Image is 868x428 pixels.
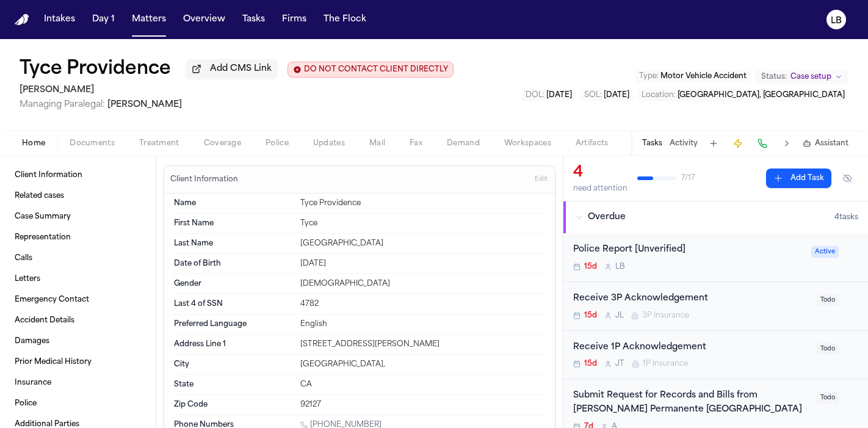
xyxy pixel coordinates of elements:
img: Finch Logo [15,14,29,26]
button: Edit DOL: 2025-09-17 [522,89,576,101]
div: Police Report [Unverified] [573,243,804,257]
a: Home [15,14,29,26]
span: Calls [15,253,32,263]
span: Prior Medical History [15,357,92,367]
div: English [300,319,545,329]
span: Case setup [790,72,831,82]
span: Updates [313,139,345,148]
h3: Client Information [168,175,241,184]
dt: Zip Code [174,400,293,410]
button: Assistant [803,139,848,148]
span: SOL : [584,92,602,99]
div: Open task: Receive 3P Acknowledgement [563,282,868,331]
a: Police [10,394,146,413]
div: need attention [573,184,627,194]
span: Treatment [139,139,179,148]
span: Insurance [15,378,51,388]
div: Tyce Providence [300,198,545,208]
span: Active [811,246,839,258]
span: Artifacts [576,139,609,148]
button: Change status from Case setup [755,70,848,84]
span: Todo [817,294,839,306]
div: Tyce [300,219,545,228]
span: Related cases [15,191,64,201]
a: Calls [10,248,146,268]
dt: Last Name [174,239,293,248]
h1: Tyce Providence [20,59,171,81]
a: Damages [10,332,146,351]
a: Letters [10,269,146,289]
dt: Name [174,198,293,208]
span: DOL : [526,92,544,99]
span: Letters [15,274,40,284]
button: Edit client contact restriction [288,62,454,78]
button: Edit [531,170,551,189]
span: Case Summary [15,212,71,222]
div: [DEMOGRAPHIC_DATA] [300,279,545,289]
span: Documents [70,139,115,148]
button: Hide completed tasks (⌘⇧H) [836,169,858,188]
div: 4 [573,163,627,183]
button: Make a Call [754,135,771,152]
span: 15d [584,311,597,321]
span: Mail [369,139,385,148]
button: Overdue4tasks [563,201,868,233]
span: Type : [639,73,659,80]
a: Firms [277,9,311,31]
span: Representation [15,233,71,242]
a: Related cases [10,186,146,206]
div: CA [300,380,545,390]
span: Edit [535,175,548,184]
div: Submit Request for Records and Bills from [PERSON_NAME] Permanente [GEOGRAPHIC_DATA] [573,389,809,417]
span: Client Information [15,170,82,180]
span: Demand [447,139,480,148]
span: Managing Paralegal: [20,100,105,109]
button: Add Task [705,135,722,152]
span: [DATE] [546,92,572,99]
span: 3P Insurance [642,311,689,321]
a: Emergency Contact [10,290,146,310]
span: Todo [817,343,839,355]
button: Edit Type: Motor Vehicle Accident [635,70,750,82]
span: Workspaces [504,139,551,148]
span: Fax [410,139,422,148]
span: Location : [642,92,676,99]
span: [PERSON_NAME] [107,100,182,109]
span: 15d [584,359,597,369]
a: Case Summary [10,207,146,227]
dt: Preferred Language [174,319,293,329]
dt: Last 4 of SSN [174,299,293,309]
button: Add CMS Link [186,59,278,79]
button: Tasks [642,139,662,148]
span: J L [615,311,624,321]
button: Intakes [39,9,80,31]
a: Accident Details [10,311,146,330]
span: [DATE] [604,92,629,99]
a: Day 1 [87,9,120,31]
span: Accident Details [15,316,74,325]
span: Todo [817,392,839,404]
span: 4 task s [834,212,858,222]
span: J T [615,359,624,369]
div: [DATE] [300,259,545,269]
div: [STREET_ADDRESS][PERSON_NAME] [300,339,545,349]
dt: State [174,380,293,390]
a: Prior Medical History [10,352,146,372]
dt: Address Line 1 [174,339,293,349]
span: Add CMS Link [210,63,272,75]
button: Activity [670,139,698,148]
div: Open task: Receive 1P Acknowledgement [563,331,868,380]
button: Edit SOL: 2027-09-17 [580,89,633,101]
span: Overdue [588,211,626,223]
span: Status: [761,72,787,82]
div: [GEOGRAPHIC_DATA], [300,360,545,369]
span: [GEOGRAPHIC_DATA], [GEOGRAPHIC_DATA] [678,92,845,99]
dt: City [174,360,293,369]
button: Matters [127,9,171,31]
span: 1P Insurance [643,359,688,369]
span: Assistant [815,139,848,148]
button: The Flock [319,9,371,31]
